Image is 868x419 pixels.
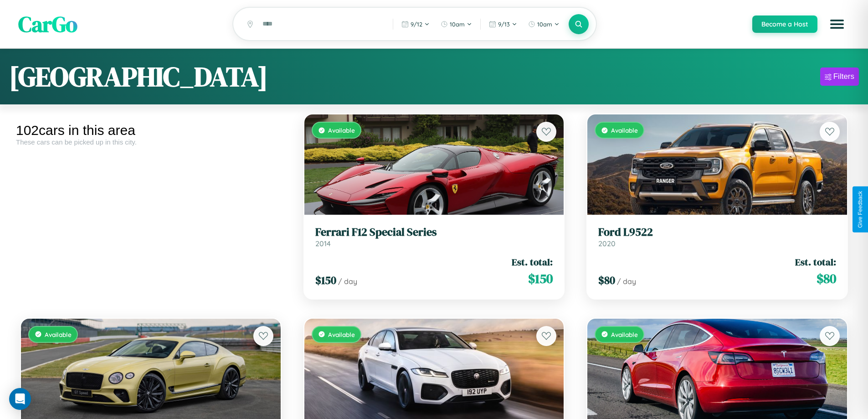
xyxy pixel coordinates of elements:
a: Ferrari F12 Special Series2014 [315,226,553,248]
span: $ 150 [528,269,553,288]
button: Open menu [824,11,850,37]
span: $ 80 [598,273,615,288]
button: 10am [524,17,564,31]
span: / day [338,277,357,286]
div: Filters [833,72,854,81]
span: Est. total: [795,255,836,269]
span: Available [611,331,638,338]
button: 9/13 [484,17,522,31]
a: Ford L95222020 [598,226,836,248]
span: 2014 [315,239,331,248]
div: Open Intercom Messenger [9,388,31,410]
button: Become a Host [752,16,817,33]
span: 2020 [598,239,616,248]
span: 10am [450,21,465,28]
span: 9 / 13 [498,21,510,28]
span: Est. total: [512,255,553,269]
button: 9/12 [397,17,434,31]
span: 9 / 12 [411,21,422,28]
h3: Ford L9522 [598,226,836,239]
h1: [GEOGRAPHIC_DATA] [9,58,268,95]
span: Available [328,126,355,134]
span: $ 80 [817,269,836,288]
span: Available [45,331,72,338]
span: Available [611,126,638,134]
span: Available [328,331,355,338]
div: These cars can be picked up in this city. [16,138,286,146]
div: Give Feedback [857,191,863,228]
button: Filters [820,67,859,86]
span: 10am [537,21,552,28]
button: 10am [436,17,477,31]
div: 102 cars in this area [16,123,286,138]
span: $ 150 [315,273,336,288]
span: CarGo [18,9,77,39]
span: / day [617,277,636,286]
h3: Ferrari F12 Special Series [315,226,553,239]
